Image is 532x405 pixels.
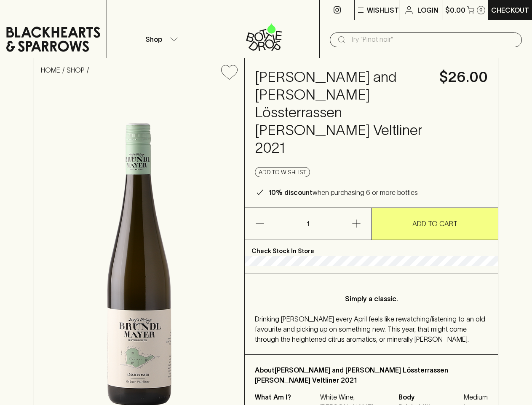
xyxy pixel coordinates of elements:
[67,66,85,74] a: SHOP
[412,219,457,229] p: ADD TO CART
[107,20,213,58] button: Shop
[107,5,114,15] p: ⠀
[255,68,429,157] h4: [PERSON_NAME] and [PERSON_NAME] Lössterrassen [PERSON_NAME] Veltliner 2021
[255,365,488,385] p: About [PERSON_NAME] and [PERSON_NAME] Lössterrassen [PERSON_NAME] Veltliner 2021
[491,5,529,15] p: Checkout
[398,392,462,402] span: Body
[218,62,241,83] button: Add to wishlist
[479,8,483,12] p: 0
[445,5,465,15] p: $0.00
[245,240,498,256] p: Check Stock In Store
[41,66,60,74] a: HOME
[372,208,498,240] button: ADD TO CART
[298,208,318,240] p: 1
[145,34,162,44] p: Shop
[268,187,418,197] p: when purchasing 6 or more bottles
[417,5,438,15] p: Login
[464,392,488,402] span: Medium
[255,315,485,343] span: Drinking [PERSON_NAME] every April feels like rewatching/listening to an old favourite and pickin...
[268,189,313,196] b: 10% discount
[255,167,310,177] button: Add to wishlist
[367,5,399,15] p: Wishlist
[272,294,471,304] p: Simply a classic.
[350,33,515,46] input: Try "Pinot noir"
[439,68,488,86] h4: $26.00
